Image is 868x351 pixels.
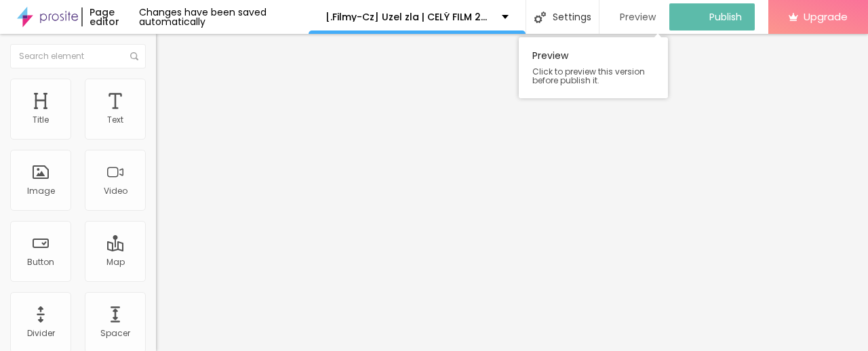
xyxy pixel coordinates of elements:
[669,3,755,30] button: Publish
[107,115,123,125] div: Text
[130,52,138,60] img: Icone
[325,12,492,22] p: [.Filmy-Cz] Uzel zla | CELÝ FILM 2025 ONLINE ZDARMA SK/CZ DABING I TITULKY
[27,186,55,196] div: Image
[139,7,309,26] div: Changes have been saved automatically
[534,12,546,23] img: Icone
[27,257,54,267] div: Button
[709,12,742,22] span: Publish
[33,115,49,125] div: Title
[100,329,130,338] div: Spacer
[104,186,127,196] div: Video
[519,37,668,98] div: Preview
[532,67,654,85] span: Click to preview this version before publish it.
[156,34,868,351] iframe: Editor
[106,257,125,267] div: Map
[27,329,55,338] div: Divider
[620,12,656,22] span: Preview
[10,44,146,68] input: Search element
[804,11,848,22] span: Upgrade
[599,3,669,30] button: Preview
[81,7,139,26] div: Page editor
